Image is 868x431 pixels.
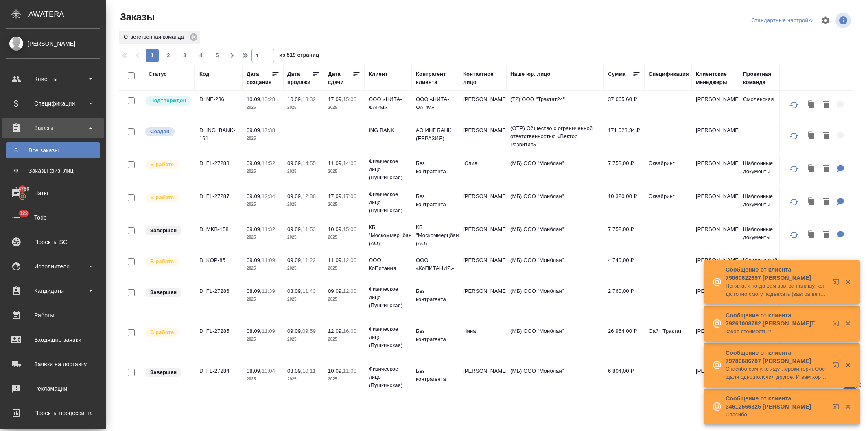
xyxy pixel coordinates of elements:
span: 2 [162,51,175,59]
p: D_FL-27287 [199,192,238,200]
p: 2025 [247,167,279,176]
button: 4 [195,49,208,62]
p: 2025 [287,200,320,209]
span: Заказы [118,11,155,24]
button: Удалить [819,194,833,211]
p: 2025 [328,103,361,112]
p: D_NF-236 [199,95,238,103]
a: Проекты процессинга [2,403,104,423]
p: 2025 [247,264,279,273]
p: 09.09, [287,226,302,232]
p: Создан [150,128,170,136]
div: Рекламации [6,383,100,395]
p: D_FL-27285 [199,327,238,335]
p: Ответственная команда [124,33,187,41]
span: Настроить таблицу [816,11,835,30]
div: Заказы [6,122,100,134]
td: [PERSON_NAME] [692,221,739,250]
td: 26 964,00 ₽ [604,323,645,352]
td: 8 904,00 ₽ [604,396,645,424]
p: Спасибо,сам уже жду…сроки горят.Обещали одно,получил другое. И вам хорошего дня💪 [726,365,827,381]
td: [PERSON_NAME] [692,188,739,217]
div: Входящие заявки [6,334,100,346]
div: Клиент [369,70,387,78]
div: [PERSON_NAME] [6,39,100,48]
p: 15:00 [343,226,356,232]
p: 2025 [328,167,361,176]
p: ING BANK [369,126,408,134]
p: В работе [150,328,174,336]
p: КБ "Москоммерцбанк" (АО) [369,223,408,248]
p: 12:00 [343,257,356,263]
p: Физическое лицо (Пушкинская) [369,325,408,350]
div: Клиенты [6,73,100,85]
td: [PERSON_NAME] [692,283,739,312]
p: Спасибо [726,411,827,419]
p: 12.09, [328,328,343,334]
p: Без контрагента [416,287,455,303]
a: Рекламации [2,378,104,399]
p: D_KOP-85 [199,256,238,264]
td: Эквайринг [645,188,692,217]
p: ООО «КоПИТАНИЯ» [416,256,455,273]
p: 11:22 [302,257,316,263]
button: Удалить [819,128,833,145]
td: (МБ) ООО "Монблан" [506,155,604,184]
p: D_MKB-158 [199,225,238,233]
button: 5 [211,49,224,62]
button: Удалить [819,258,833,275]
button: Открыть в новой вкладке [828,398,847,418]
button: Клонировать [804,194,819,211]
button: Закрыть [840,403,856,410]
p: 2025 [287,103,320,112]
p: 12:38 [302,193,316,199]
p: 2025 [328,295,361,303]
button: Открыть в новой вкладке [828,274,847,293]
button: 3 [178,49,191,62]
td: (OTP) Общество с ограниченной ответственностью «Вектор Развития» [506,120,604,153]
div: Проектная команда [743,70,782,86]
div: Спецификация [649,70,689,78]
p: 2025 [287,375,320,383]
p: 2025 [328,200,361,209]
p: 2025 [287,295,320,303]
td: Юлия [459,155,506,184]
div: Выставляет КМ при направлении счета или после выполнения всех работ/сдачи заказа клиенту. Окончат... [144,367,190,378]
div: AWATERA [28,6,106,22]
p: 14:55 [302,160,316,166]
td: [PERSON_NAME] [692,155,739,184]
td: (Т2) ООО "Трактат24" [506,91,604,120]
p: 2025 [287,335,320,343]
button: Обновить [784,95,804,115]
p: 09.09, [247,257,262,263]
p: Завершен [150,368,177,376]
p: D_FL-27288 [199,159,238,167]
div: Проекты процессинга [6,407,100,419]
p: Физическое лицо (Пушкинская) [369,157,408,182]
td: [PERSON_NAME] [692,323,739,352]
div: Статус [149,70,167,78]
td: (МБ) ООО "Монблан" [506,252,604,281]
a: 14756Чаты [2,183,104,203]
button: Обновить [784,192,804,212]
div: Контрагент клиента [416,70,455,86]
p: В работе [150,161,174,169]
div: Выставляет КМ после уточнения всех необходимых деталей и получения согласия клиента на запуск. С ... [144,95,190,106]
button: Обновить [784,126,804,146]
td: Сайт Трактат [645,323,692,352]
a: ФЗаказы физ. лиц [6,163,100,179]
p: 2025 [328,233,361,242]
p: ООО «НИТА-ФАРМ» [416,95,455,112]
span: 4 [195,51,208,59]
p: 09.09, [287,328,302,334]
p: 08.09, [287,288,302,294]
button: Открыть в новой вкладке [828,357,847,376]
p: 16:00 [343,328,356,334]
p: 2025 [247,295,279,303]
td: 6 804,00 ₽ [604,363,645,391]
td: [PERSON_NAME] [459,252,506,281]
p: 09.09, [287,257,302,263]
td: [PERSON_NAME] [692,363,739,391]
p: 2025 [287,167,320,176]
p: Завершен [150,226,177,235]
